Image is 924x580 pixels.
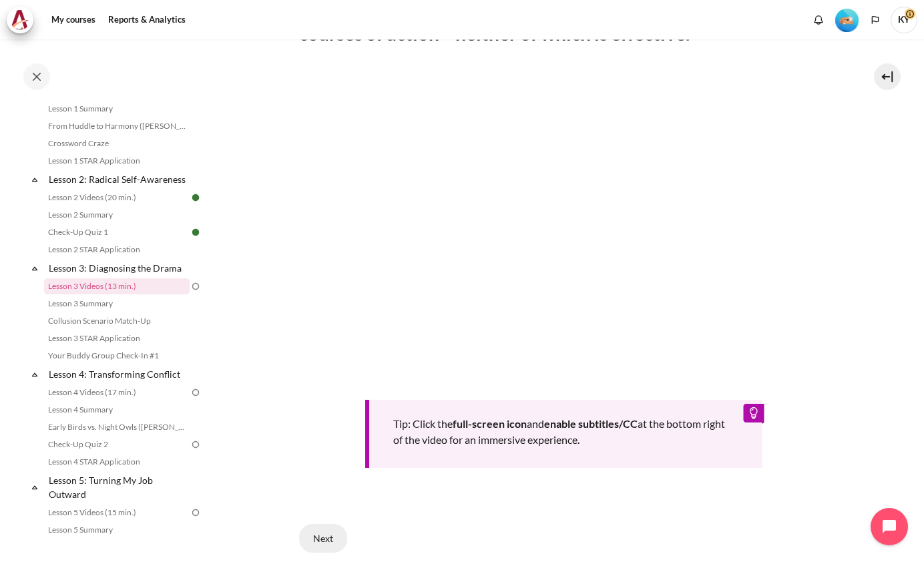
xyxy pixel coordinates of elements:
[47,471,190,503] a: Lesson 5: Turning My Job Outward
[44,224,190,240] a: Check-Up Quiz 1
[28,173,41,186] span: Collapse
[44,313,190,329] a: Collusion Scenario Match-Up
[44,539,190,555] a: Drop the Right Fit
[28,481,41,494] span: Collapse
[835,9,859,32] img: Level #2
[44,330,190,346] a: Lesson 3 STAR Application
[299,70,829,368] iframe: OP-M3-Diagnosing the Drama-Media6-The false Choice
[44,454,190,470] a: Lesson 4 STAR Application
[44,296,190,312] a: Lesson 3 Summary
[44,437,190,453] a: Check-Up Quiz 2
[44,505,190,521] a: Lesson 5 Videos (15 min.)
[44,101,190,117] a: Lesson 1 Summary
[44,278,190,294] a: Lesson 3 Videos (13 min.)
[808,10,829,30] div: Show notification window with no new notifications
[44,384,190,400] a: Lesson 4 Videos (17 min.)
[190,386,202,398] img: To do
[47,170,190,188] a: Lesson 2: Radical Self-Awareness
[891,7,917,33] span: KY
[891,7,917,33] a: User menu
[47,7,100,33] a: My courses
[44,242,190,258] a: Lesson 2 STAR Application
[190,280,202,292] img: To do
[44,522,190,538] a: Lesson 5 Summary
[299,524,347,552] button: Next
[11,10,29,30] img: Architeck
[47,365,190,383] a: Lesson 4: Transforming Conflict
[453,417,527,430] b: full-screen icon
[190,192,202,204] img: Done
[28,368,41,381] span: Collapse
[865,10,885,30] button: Languages
[830,7,864,32] a: Level #2
[44,207,190,223] a: Lesson 2 Summary
[44,419,190,435] a: Early Birds vs. Night Owls ([PERSON_NAME]'s Story)
[44,348,190,364] a: Your Buddy Group Check-In #1
[44,135,190,152] a: Crossword Craze
[44,153,190,169] a: Lesson 1 STAR Application
[44,402,190,418] a: Lesson 4 Summary
[190,226,202,238] img: Done
[28,262,41,275] span: Collapse
[190,507,202,519] img: To do
[365,400,763,468] div: Tip: Click the and at the bottom right of the video for an immersive experience.
[103,7,190,33] a: Reports & Analytics
[544,417,638,430] b: enable subtitles/CC
[44,118,190,134] a: From Huddle to Harmony ([PERSON_NAME]'s Story)
[835,7,859,32] div: Level #2
[190,439,202,451] img: To do
[7,7,40,33] a: Architeck Architeck
[44,190,190,206] a: Lesson 2 Videos (20 min.)
[47,259,190,277] a: Lesson 3: Diagnosing the Drama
